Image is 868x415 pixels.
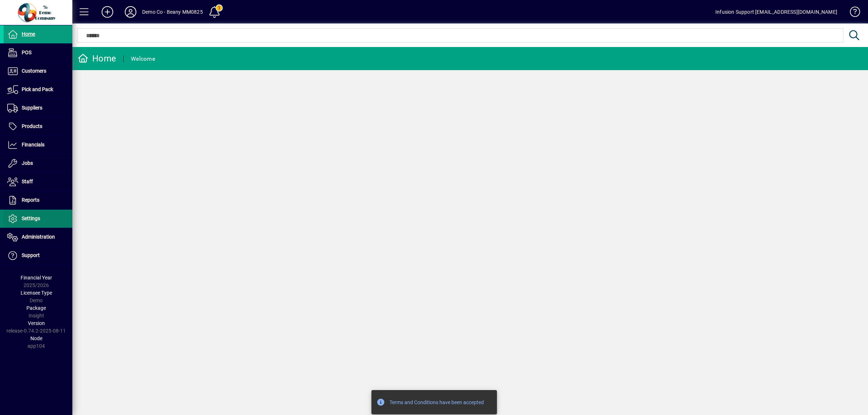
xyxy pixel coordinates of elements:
[22,215,40,221] span: Settings
[844,1,859,25] a: Knowledge Base
[22,142,44,147] span: Financials
[4,99,72,117] a: Suppliers
[96,5,119,18] button: Add
[4,210,72,228] a: Settings
[22,105,42,111] span: Suppliers
[22,50,31,55] span: POS
[78,53,116,64] div: Home
[4,173,72,191] a: Staff
[21,290,52,296] span: Licensee Type
[22,123,42,129] span: Products
[131,53,155,65] div: Welcome
[390,399,484,407] div: Terms and Conditions have been accepted
[26,305,46,311] span: Package
[28,320,45,326] span: Version
[22,197,39,203] span: Reports
[4,117,72,136] a: Products
[22,68,46,74] span: Customers
[22,86,53,92] span: Pick and Pack
[21,275,52,281] span: Financial Year
[119,5,142,18] button: Profile
[4,44,72,62] a: POS
[4,81,72,99] a: Pick and Pack
[715,6,837,18] div: Infusion Support [EMAIL_ADDRESS][DOMAIN_NAME]
[22,252,40,258] span: Support
[4,62,72,80] a: Customers
[30,335,42,341] span: Node
[22,31,35,37] span: Home
[22,160,33,166] span: Jobs
[4,191,72,209] a: Reports
[4,228,72,246] a: Administration
[22,179,33,184] span: Staff
[4,154,72,172] a: Jobs
[4,247,72,265] a: Support
[22,234,55,240] span: Administration
[142,6,203,18] div: Demo Co - Beany MM0825
[4,136,72,154] a: Financials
